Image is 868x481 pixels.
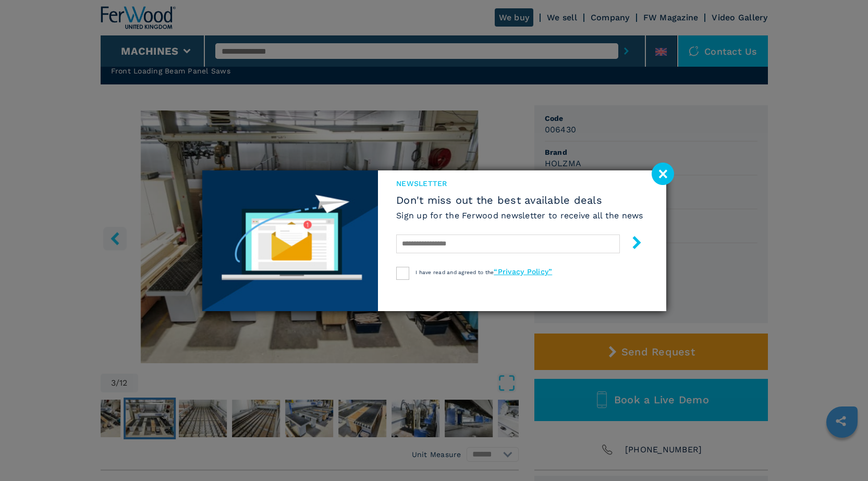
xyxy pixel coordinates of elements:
[620,232,643,256] button: submit-button
[202,170,378,311] img: Newsletter image
[494,267,552,276] a: “Privacy Policy”
[396,178,643,189] span: newsletter
[396,194,643,206] span: Don't miss out the best available deals
[396,209,643,221] h6: Sign up for the Ferwood newsletter to receive all the news
[415,269,552,275] span: I have read and agreed to the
